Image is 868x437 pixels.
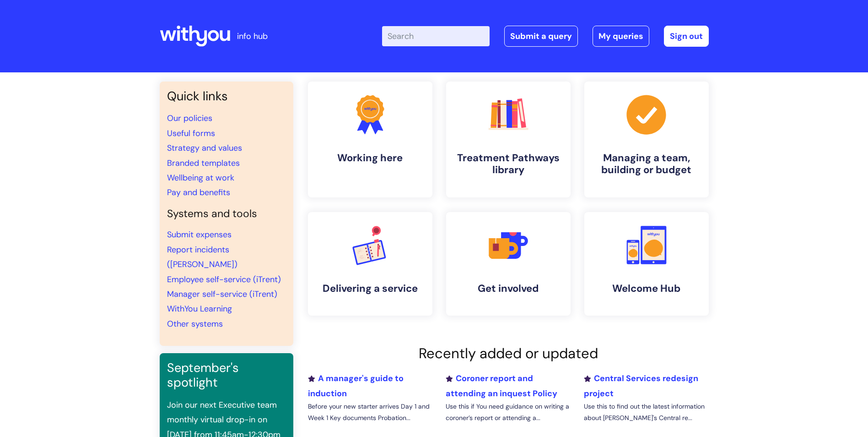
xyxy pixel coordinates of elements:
a: Pay and benefits [167,187,230,198]
a: Sign out [664,26,709,47]
a: A manager's guide to induction [308,373,404,399]
h3: Quick links [167,89,286,104]
p: Use this if You need guidance on writing a coroner’s report or attending a... [446,401,570,424]
a: Other systems [167,318,223,329]
a: Manager self-service (iTrent) [167,289,277,300]
h4: Get involved [453,283,563,295]
a: Central Services redesign project [584,373,698,399]
a: Useful forms [167,128,215,139]
h2: Recently added or updated [308,345,709,362]
a: Treatment Pathways library [446,82,571,197]
h4: Welcome Hub [592,283,701,295]
h4: Working here [315,152,425,164]
a: Strategy and values [167,142,242,153]
p: Before your new starter arrives Day 1 and Week 1 Key documents Probation... [308,401,432,424]
a: Welcome Hub [584,212,709,316]
p: info hub [237,29,268,44]
div: | - [382,26,709,47]
h4: Treatment Pathways library [453,152,563,176]
p: Use this to find out the latest information about [PERSON_NAME]'s Central re... [584,401,708,424]
a: Submit a query [504,26,578,47]
a: Managing a team, building or budget [584,82,709,197]
a: Submit expenses [167,229,232,240]
a: Coroner report and attending an inquest Policy [446,373,557,399]
h4: Managing a team, building or budget [592,152,701,176]
h4: Delivering a service [315,283,425,295]
a: Report incidents ([PERSON_NAME]) [167,244,237,270]
a: Working here [308,82,432,197]
a: Branded templates [167,158,240,169]
a: Delivering a service [308,212,432,316]
a: Our policies [167,113,212,124]
a: Get involved [446,212,571,316]
h3: September's spotlight [167,361,286,390]
h4: Systems and tools [167,208,286,220]
a: Wellbeing at work [167,172,234,183]
a: Employee self-service (iTrent) [167,274,281,285]
input: Search [382,26,490,46]
a: My queries [593,26,649,47]
a: WithYou Learning [167,303,232,314]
